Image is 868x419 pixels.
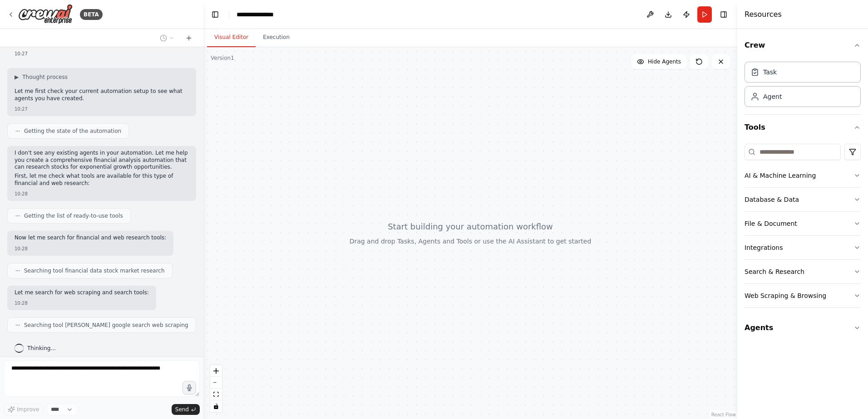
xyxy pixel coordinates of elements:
[15,190,189,197] div: 10:28
[745,140,861,315] div: Tools
[745,171,816,180] div: AI & Machine Learning
[745,115,861,140] button: Tools
[745,58,861,114] div: Crew
[15,73,19,81] span: ▶
[717,8,730,21] button: Hide right sidebar
[745,219,797,228] div: File & Document
[211,54,234,62] div: Version 1
[24,212,123,219] span: Getting the list of ready-to-use tools
[209,8,222,21] button: Hide left sidebar
[15,289,149,297] p: Let me search for web scraping and search tools:
[745,188,861,211] button: Database & Data
[745,195,799,204] div: Database & Data
[210,400,222,412] button: toggle interactivity
[210,377,222,389] button: zoom out
[745,33,861,58] button: Crew
[210,389,222,400] button: fit view
[711,412,736,417] a: React Flow attribution
[15,106,189,112] div: 10:27
[15,234,166,242] p: Now let me search for financial and web research tools:
[175,406,189,413] span: Send
[745,236,861,259] button: Integrations
[24,127,121,135] span: Getting the state of the automation
[156,33,178,44] button: Switch to previous chat
[745,315,861,341] button: Agents
[763,92,782,101] div: Agent
[631,54,686,69] button: Hide Agents
[15,73,68,81] button: ▶Thought process
[745,212,861,235] button: File & Document
[745,164,861,187] button: AI & Machine Learning
[17,406,39,413] span: Improve
[745,243,783,252] div: Integrations
[763,68,777,77] div: Task
[172,404,200,415] button: Send
[15,245,166,252] div: 10:28
[15,150,189,171] p: I don't see any existing agents in your automation. Let me help you create a comprehensive financ...
[210,365,222,412] div: React Flow controls
[182,33,196,44] button: Start a new chat
[24,322,188,329] span: Searching tool [PERSON_NAME] google search web scraping
[15,50,189,57] div: 10:27
[15,173,189,187] p: First, let me check what tools are available for this type of financial and web research:
[15,88,189,102] p: Let me first check your current automation setup to see what agents you have created.
[4,404,43,415] button: Improve
[24,267,165,274] span: Searching tool financial data stock market research
[182,381,196,395] button: Click to speak your automation idea
[745,291,826,300] div: Web Scraping & Browsing
[80,9,103,20] div: BETA
[18,4,73,24] img: Logo
[207,28,256,47] button: Visual Editor
[27,345,56,352] span: Thinking...
[648,58,681,65] span: Hide Agents
[745,284,861,307] button: Web Scraping & Browsing
[237,10,282,19] nav: breadcrumb
[256,28,297,47] button: Execution
[745,260,861,283] button: Search & Research
[210,365,222,377] button: zoom in
[745,267,804,276] div: Search & Research
[22,73,68,81] span: Thought process
[745,9,782,20] h4: Resources
[15,300,149,307] div: 10:28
